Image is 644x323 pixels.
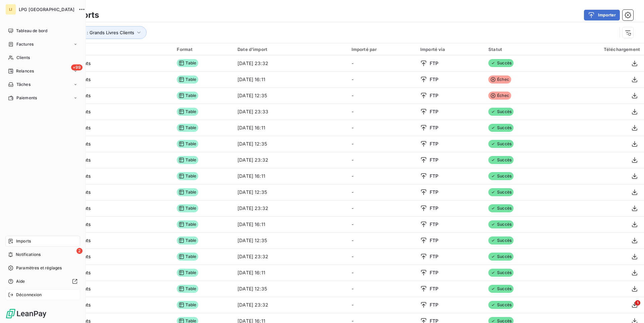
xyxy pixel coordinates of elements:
[557,47,640,52] div: Téléchargement
[76,248,83,254] span: 2
[233,232,347,249] td: [DATE] 12:35
[635,300,640,306] span: 1
[347,232,416,249] td: -
[5,276,80,287] a: Aide
[233,216,347,232] td: [DATE] 16:11
[32,46,169,52] div: Import
[233,265,347,281] td: [DATE] 16:11
[488,301,514,309] span: Succès
[16,278,25,284] span: Aide
[233,184,347,200] td: [DATE] 12:35
[16,265,62,271] span: Paramètres et réglages
[430,108,438,115] span: FTP
[233,120,347,136] td: [DATE] 16:11
[237,47,343,52] div: Date d’import
[488,220,514,228] span: Succès
[177,92,198,100] span: Table
[233,152,347,168] td: [DATE] 23:32
[347,297,416,313] td: -
[177,285,198,293] span: Table
[177,253,198,261] span: Table
[352,47,412,52] div: Importé par
[347,281,416,297] td: -
[233,104,347,120] td: [DATE] 23:33
[19,7,74,12] span: LPG [GEOGRAPHIC_DATA]
[488,47,549,52] div: Statut
[430,60,438,67] span: FTP
[488,156,514,164] span: Succès
[16,82,31,88] span: Tâches
[430,302,438,308] span: FTP
[48,26,147,39] button: Type d’import : Grands Livres Clients
[488,59,514,67] span: Succès
[177,204,198,212] span: Table
[430,269,438,276] span: FTP
[488,285,514,293] span: Succès
[430,141,438,147] span: FTP
[16,292,42,298] span: Déconnexion
[16,55,30,61] span: Clients
[347,104,416,120] td: -
[233,200,347,216] td: [DATE] 23:32
[16,95,37,101] span: Paiements
[347,184,416,200] td: -
[488,269,514,277] span: Succès
[177,124,198,132] span: Table
[16,28,47,34] span: Tableau de bord
[177,108,198,116] span: Table
[488,140,514,148] span: Succès
[5,308,47,319] img: Logo LeanPay
[488,172,514,180] span: Succès
[347,152,416,168] td: -
[347,71,416,88] td: -
[430,285,438,292] span: FTP
[177,47,229,52] div: Format
[430,189,438,196] span: FTP
[347,200,416,216] td: -
[16,238,31,244] span: Imports
[430,205,438,212] span: FTP
[430,76,438,83] span: FTP
[5,4,16,15] div: LI
[71,64,83,70] span: +99
[488,204,514,212] span: Succès
[177,220,198,228] span: Table
[488,253,514,261] span: Succès
[488,92,511,100] span: Échec
[177,172,198,180] span: Table
[621,300,637,316] iframe: Intercom live chat
[347,168,416,184] td: -
[177,269,198,277] span: Table
[488,236,514,245] span: Succès
[16,41,34,47] span: Factures
[233,281,347,297] td: [DATE] 12:35
[16,252,41,258] span: Notifications
[177,188,198,196] span: Table
[347,88,416,104] td: -
[233,297,347,313] td: [DATE] 23:32
[488,188,514,196] span: Succès
[177,301,198,309] span: Table
[177,75,198,84] span: Table
[177,59,198,67] span: Table
[57,30,134,35] span: Type d’import : Grands Livres Clients
[430,253,438,260] span: FTP
[16,68,34,74] span: Relances
[347,55,416,71] td: -
[347,136,416,152] td: -
[233,136,347,152] td: [DATE] 12:35
[233,249,347,265] td: [DATE] 23:32
[177,236,198,245] span: Table
[430,92,438,99] span: FTP
[488,108,514,116] span: Succès
[430,173,438,179] span: FTP
[420,47,480,52] div: Importé via
[430,157,438,163] span: FTP
[233,55,347,71] td: [DATE] 23:32
[430,221,438,228] span: FTP
[233,71,347,88] td: [DATE] 16:11
[347,216,416,232] td: -
[347,265,416,281] td: -
[584,10,620,20] button: Importer
[347,120,416,136] td: -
